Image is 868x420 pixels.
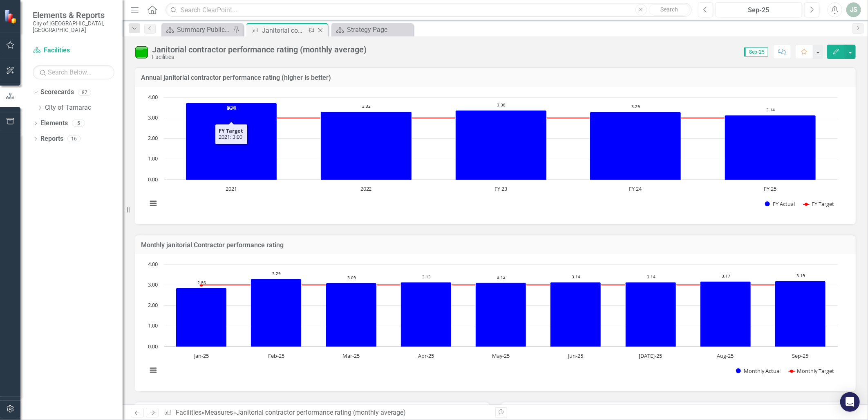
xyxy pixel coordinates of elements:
h3: Annual janitorial contractor performance rating (higher is better) [141,74,850,81]
span: Search [660,6,678,13]
span: Sep-25 [744,47,768,56]
a: City of Tamarac [45,103,123,113]
img: Meets or exceeds target [135,45,148,59]
div: Chart. Highcharts interactive chart. [143,93,848,216]
svg: Interactive chart [143,260,842,383]
path: Sep-25, 3.19. Monthly Actual. [775,281,826,347]
text: 3.38 [497,102,506,108]
div: 5 [72,120,85,127]
text: Feb-25 [268,352,284,359]
text: 2022 [360,185,372,192]
text: Jun-25 [567,352,583,359]
div: Sep-25 [718,5,799,15]
div: Open Intercom Messenger [840,392,860,412]
div: Summary Public Services/Facility Management - Program Description (5040) [177,25,231,35]
text: Monthly Target [797,367,834,375]
div: Janitorial contractor performance rating (monthly average) [152,45,367,54]
input: Search Below... [33,65,114,79]
svg: Interactive chart [143,93,842,216]
path: 2022, 3.31916666. FY Actual. [321,111,412,180]
small: City of [GEOGRAPHIC_DATA], [GEOGRAPHIC_DATA] [33,20,114,34]
text: 3.19 [796,273,805,278]
a: Measures [205,409,233,416]
text: 3.32 [362,103,371,109]
text: 4.00 [148,260,158,268]
div: 87 [78,89,91,96]
text: Apr-25 [418,352,434,359]
path: FY 25, 3.14166666. FY Actual. [725,115,816,180]
path: Jan-25, 2.86. Monthly Actual. [176,288,227,347]
a: Facilities [33,46,114,55]
text: Jan-25 [193,352,209,359]
text: 0.00 [148,176,158,183]
path: Aug-25, 3.17. Monthly Actual. [700,282,751,347]
text: 3.14 [572,274,580,280]
button: View chart menu, Chart [147,198,159,209]
text: Sep-25 [792,352,808,359]
div: Chart. Highcharts interactive chart. [143,260,848,383]
g: FY Actual, series 1 of 2. Bar series with 5 bars. [186,103,816,180]
text: 3.09 [347,275,356,280]
text: 3.29 [272,271,281,276]
button: Show Monthly Target [789,368,835,375]
button: Show FY Actual [765,201,795,208]
div: Facilities [152,54,367,60]
text: FY 23 [494,185,507,192]
text: Monthly Actual [744,367,781,375]
path: FY 23, 3.3775. FY Actual. [456,110,547,180]
text: FY 25 [764,185,777,192]
path: Jun-25, 3.14. Monthly Actual. [550,282,601,347]
text: 3.12 [497,274,506,280]
text: 3.74 [227,105,236,111]
button: JS [846,2,861,17]
a: Reports [40,134,63,144]
text: 2.00 [148,134,158,142]
text: May-25 [492,352,510,359]
text: FY Target [812,200,834,208]
path: Apr-25, 3.13. Monthly Actual. [401,282,452,347]
text: 1.00 [148,322,158,329]
button: Sep-25 [716,2,802,17]
g: Monthly Actual, series 1 of 2. Bar series with 9 bars. [176,279,826,347]
div: » » [164,408,489,418]
text: 0.00 [148,343,158,350]
text: 2.00 [148,301,158,309]
a: Facilities [176,409,201,416]
div: Strategy Page [347,25,411,35]
text: FY 24 [629,185,642,192]
text: 3.14 [647,274,655,280]
text: 3.00 [148,114,158,121]
a: Strategy Page [333,25,411,35]
text: FY Actual [773,200,795,208]
div: 16 [67,135,81,142]
path: Mar-25, 3.09. Monthly Actual. [326,283,377,347]
text: [DATE]-25 [639,352,662,359]
text: 4.00 [148,93,158,101]
text: 3.13 [422,274,431,280]
text: Mar-25 [342,352,360,359]
path: Jul-25, 3.14. Monthly Actual. [626,282,676,347]
button: Search [649,4,690,16]
text: 2.86 [197,280,206,285]
text: 2021 [226,185,237,192]
text: 3.17 [722,273,730,279]
button: Show FY Target [803,201,834,208]
div: Janitorial contractor performance rating (monthly average) [262,25,306,36]
a: Summary Public Services/Facility Management - Program Description (5040) [163,25,231,35]
path: Feb-25, 3.29. Monthly Actual. [251,279,302,347]
text: 3.00 [148,281,158,288]
path: Jan-25, 3. Monthly Target. [200,283,203,287]
button: Show Monthly Actual [736,368,781,375]
a: Scorecards [40,88,74,97]
path: May-25, 3.12. Monthly Actual. [476,283,526,347]
path: 2021, 3.74083333. FY Actual. [186,103,277,180]
path: FY 24, 3.28583333. FY Actual. [590,112,681,180]
h3: Monthly janitorial Contractor performance rating [141,242,850,249]
text: 1.00 [148,155,158,162]
div: Janitorial contractor performance rating (monthly average) [236,409,406,416]
a: Elements [40,119,68,128]
text: 3.29 [631,104,640,109]
button: View chart menu, Chart [147,365,159,376]
input: Search ClearPoint... [166,3,692,17]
